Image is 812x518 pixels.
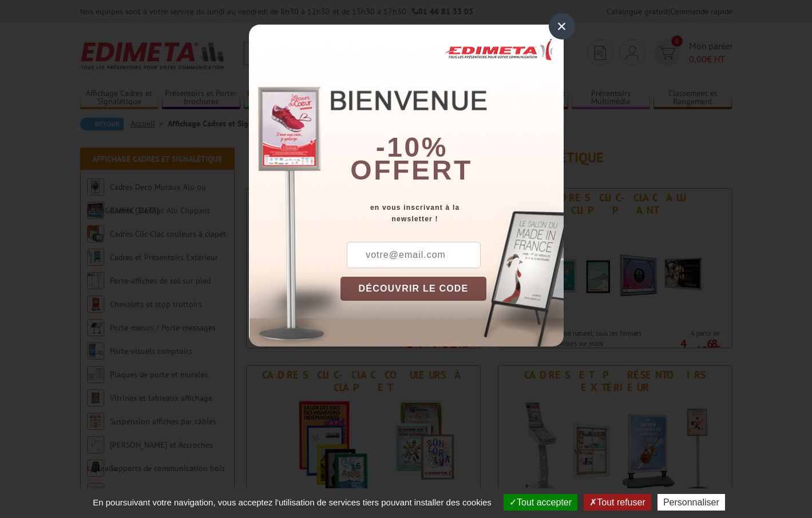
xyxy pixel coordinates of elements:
[340,277,487,301] button: DÉCOUVRIR LE CODE
[584,494,651,511] button: Tout refuser
[350,155,473,185] font: offert
[87,497,497,507] span: En poursuivant votre navigation, vous acceptez l'utilisation de services tiers pouvant installer ...
[549,13,575,39] div: ×
[340,202,564,225] div: en vous inscrivant à la newsletter !
[376,132,448,162] b: -10%
[504,494,577,511] button: Tout accepter
[347,242,481,268] input: votre@email.com
[657,494,725,511] button: Personnaliser (fenêtre modale)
